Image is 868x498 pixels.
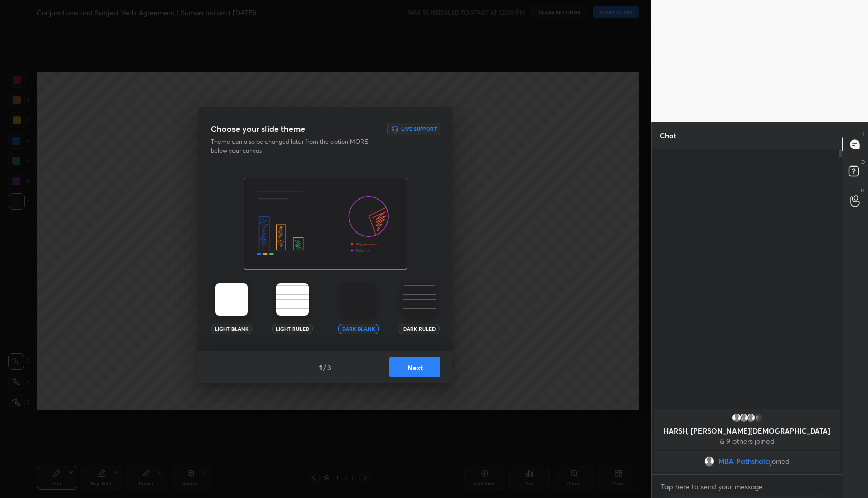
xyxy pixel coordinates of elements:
[652,407,842,474] div: grid
[244,178,407,270] img: darkThemeBanner.f801bae7.svg
[215,283,248,316] img: lightTheme.5bb83c5b.svg
[861,158,865,166] p: D
[738,413,748,423] img: default.png
[327,362,331,373] h4: 3
[211,123,305,135] h3: Choose your slide theme
[660,427,833,435] p: HARSH, [PERSON_NAME][DEMOGRAPHIC_DATA]
[752,413,762,423] div: 9
[770,457,790,466] span: joined
[276,283,309,316] img: lightRuledTheme.002cd57a.svg
[211,137,375,155] p: Theme can also be changed later from the option MORE below your canvas
[861,187,865,194] p: G
[401,126,437,131] h6: Live Support
[342,283,375,316] img: darkTheme.aa1caeba.svg
[389,357,440,377] button: Next
[652,122,684,149] p: Chat
[323,362,326,373] h4: /
[319,362,322,373] h4: 1
[660,437,833,445] p: & 9 others joined
[272,324,313,334] div: Light Ruled
[403,283,436,316] img: darkRuledTheme.359fb5fd.svg
[211,324,252,334] div: Light Blank
[731,413,741,423] img: default.png
[704,456,714,467] img: default.png
[718,457,770,466] span: MBA Pathshala
[745,413,755,423] img: default.png
[399,324,440,334] div: Dark Ruled
[862,130,865,138] p: T
[338,324,379,334] div: Dark Blank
